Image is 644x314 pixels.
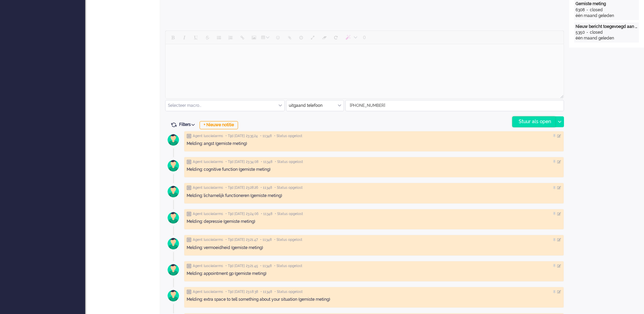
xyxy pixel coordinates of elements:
div: - [585,30,590,35]
span: • Tijd [DATE] 23:21:45 [225,264,258,268]
div: 6308 [576,7,585,13]
span: • 11348 [261,212,272,216]
img: avatar [165,261,182,278]
img: avatar [165,235,182,252]
span: • 11348 [261,160,272,164]
div: één maand geleden [576,35,638,41]
span: • Status opgelost [275,160,303,164]
span: • Tijd [DATE] 23:28:26 [225,185,258,190]
span: • Tijd [DATE] 23:34:08 [225,160,258,164]
div: Gemiste meting [576,1,638,7]
span: Agent lusciialarms [193,160,223,164]
img: ic_note_grey.svg [187,290,191,294]
div: Melding: angst (gemiste meting) [187,141,561,147]
div: Melding: extra space to tell something about your situation (gemiste meting) [187,297,561,302]
span: • Status opgelost [274,134,302,138]
span: Agent lusciialarms [193,237,223,242]
span: • Status opgelost [274,264,302,268]
div: Melding: lichamelijk functioneren (gemiste meting) [187,193,561,199]
span: • Status opgelost [274,185,303,190]
img: ic_note_grey.svg [187,134,191,138]
div: Melding: vermoeidheid (gemiste meting) [187,245,561,251]
img: avatar [165,287,182,304]
div: closed [590,30,603,35]
span: • 11348 [261,185,272,190]
span: Agent lusciialarms [193,264,223,268]
span: • Tijd [DATE] 23:35:24 [225,134,258,138]
span: Agent lusciialarms [193,134,223,138]
div: + Nieuwe notitie [200,121,238,129]
img: ic_note_grey.svg [187,160,191,164]
span: Agent lusciialarms [193,212,223,216]
span: • Status opgelost [274,290,303,294]
span: • Status opgelost [274,237,302,242]
div: Melding: appointment gp (gemiste meting) [187,271,561,277]
img: avatar [165,131,182,148]
span: • Tijd [DATE] 23:21:47 [225,237,258,242]
body: Rich Text Area. Press ALT-0 for help. [3,3,395,15]
div: Melding: depressie (gemiste meting) [187,219,561,225]
span: • Tijd [DATE] 23:18:38 [225,290,258,294]
span: • 11348 [261,290,272,294]
span: Filters [179,122,197,127]
input: +31612345678 [346,100,564,111]
div: Nieuw bericht toegevoegd aan gesprek [576,24,638,30]
img: ic_note_grey.svg [187,212,191,216]
img: ic_note_grey.svg [187,185,191,190]
img: avatar [165,183,182,200]
span: Agent lusciialarms [193,185,223,190]
div: - [585,7,590,13]
div: één maand geleden [576,13,638,19]
div: Stuur als open [513,117,555,127]
img: ic_note_grey.svg [187,237,191,242]
span: Agent lusciialarms [193,290,223,294]
span: • 11348 [260,134,272,138]
img: ic_note_grey.svg [187,264,191,268]
div: 5350 [576,30,585,35]
img: avatar [165,209,182,226]
div: Melding: cognitive function (gemiste meting) [187,167,561,172]
span: • Status opgelost [275,212,303,216]
img: avatar [165,157,182,174]
span: • 11348 [260,264,272,268]
span: • Tijd [DATE] 23:24:06 [225,212,258,216]
span: • 11348 [260,237,272,242]
div: closed [590,7,603,13]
